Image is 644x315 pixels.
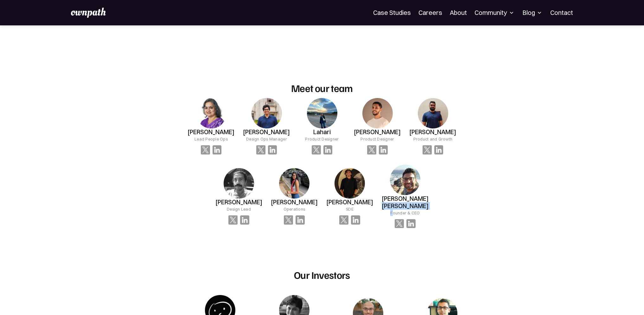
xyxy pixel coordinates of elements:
a: Case Studies [373,9,411,16]
div: Product Designer [360,136,394,142]
h3: [PERSON_NAME] [410,128,456,136]
h3: Lahari [313,128,331,136]
div: Product Designer [305,136,339,142]
a: About [450,9,467,16]
div: Product and Growth [413,136,453,142]
h2: Our Investors [294,269,350,281]
h2: Meet our team [291,82,353,94]
div: Founder & CEO [390,210,420,216]
div: Blog [522,9,543,16]
h3: [PERSON_NAME] [215,199,262,206]
h3: [PERSON_NAME] [354,128,401,136]
h3: [PERSON_NAME] [243,128,290,136]
h3: [PERSON_NAME] [188,128,235,136]
h3: [PERSON_NAME] [PERSON_NAME] [378,195,433,210]
h3: [PERSON_NAME] [326,199,373,206]
div: Design Ops Manager [246,136,287,142]
a: Careers [418,9,442,16]
div: Community [475,9,515,16]
h3: [PERSON_NAME] [271,199,318,206]
div: Lead People Ops [194,136,228,142]
div: Design Lead [227,206,251,212]
div: SDE [346,206,354,212]
a: Contact [550,9,573,16]
div: Operations [284,206,305,212]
